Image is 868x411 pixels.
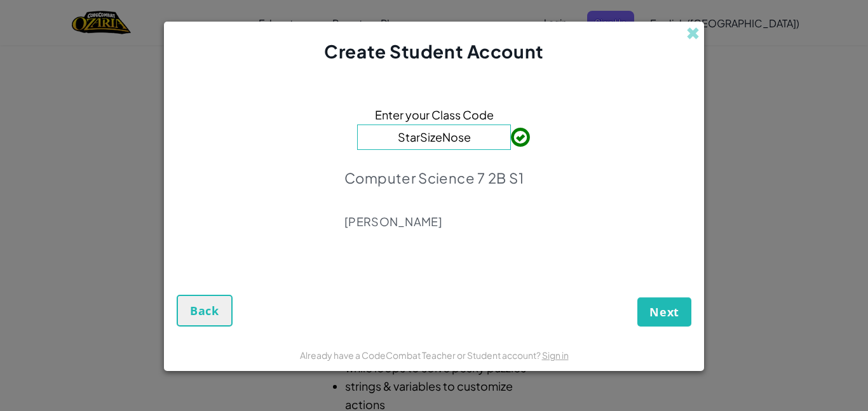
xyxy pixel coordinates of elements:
[375,105,494,124] span: Enter your Class Code
[300,349,542,361] span: Already have a CodeCombat Teacher or Student account?
[177,295,233,327] button: Back
[344,169,524,187] p: Computer Science 7 2B S1
[649,304,679,320] span: Next
[190,303,219,318] span: Back
[324,40,543,62] span: Create Student Account
[637,297,691,327] button: Next
[344,214,524,229] p: [PERSON_NAME]
[542,349,569,361] a: Sign in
